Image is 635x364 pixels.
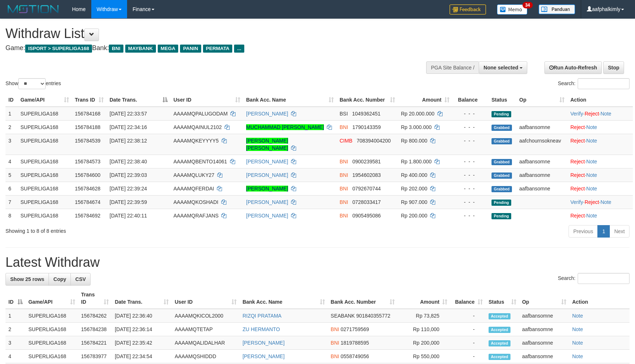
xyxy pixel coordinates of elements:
div: - - - [455,124,486,131]
span: AAAAMQKOSHADI [173,199,218,205]
span: Copy [53,276,66,282]
td: aafbansomne [519,323,569,336]
td: 2 [5,120,18,134]
td: - [450,323,485,336]
a: Note [572,326,583,332]
a: ZU HERMANTO [242,326,280,332]
th: Balance: activate to sort column ascending [450,288,485,309]
span: 156784188 [75,124,100,130]
a: [PERSON_NAME] [246,159,288,164]
a: [PERSON_NAME] [246,172,288,178]
td: aafbansomne [516,168,567,182]
a: Reject [570,138,585,144]
td: [DATE] 22:35:42 [112,336,172,350]
span: BNI [340,186,348,192]
span: [DATE] 22:39:03 [110,172,147,178]
span: 156784628 [75,186,100,192]
span: [DATE] 22:40:11 [110,213,147,219]
span: 156784674 [75,199,100,205]
span: Accepted [489,354,510,360]
a: Reject [570,186,585,192]
a: Next [609,225,630,238]
span: 156784168 [75,111,100,117]
td: SUPERLIGA168 [18,155,72,168]
span: Copy 901840355772 to clipboard [356,313,390,319]
span: MEGA [158,45,179,53]
td: AAAAMQKICOL2000 [172,309,240,323]
img: MOTION_logo.png [5,4,61,15]
span: Grabbed [491,138,512,144]
a: Note [586,186,597,192]
span: Grabbed [491,125,512,131]
td: [DATE] 22:36:14 [112,323,172,336]
td: aafbansomne [519,350,569,363]
a: Reject [570,213,585,219]
td: - [450,309,485,323]
span: [DATE] 22:39:59 [110,199,147,205]
span: AAAAMQRAFJANS [173,213,219,219]
span: Rp 202.000 [401,186,427,192]
img: Button%20Memo.svg [497,4,528,15]
span: Grabbed [491,186,512,192]
span: Grabbed [491,172,512,179]
h1: Withdraw List [5,26,416,41]
span: 156784692 [75,213,100,219]
img: Feedback.jpg [450,4,486,15]
td: SUPERLIGA168 [18,168,72,182]
td: SUPERLIGA168 [18,182,72,195]
span: Accepted [489,340,510,346]
span: Copy 0905495086 to clipboard [352,213,381,219]
td: [DATE] 22:34:54 [112,350,172,363]
a: [PERSON_NAME] [242,340,284,346]
td: AAAAMQALIDALHAR [172,336,240,350]
th: Bank Acc. Number: activate to sort column ascending [328,288,398,309]
div: - - - [455,198,486,206]
span: 156784573 [75,159,100,164]
span: Rp 3.000.000 [401,124,432,130]
a: [PERSON_NAME] [246,111,288,117]
span: PANIN [180,45,201,53]
span: AAAAMQKEYYYY5 [173,138,219,144]
td: 156783977 [78,350,112,363]
td: aafbansomne [519,336,569,350]
td: AAAAMQTETAP [172,323,240,336]
th: Game/API: activate to sort column ascending [26,288,78,309]
span: Copy 1819788595 to clipboard [341,340,369,346]
span: [DATE] 22:38:12 [110,138,147,144]
h4: Game: Bank: [5,45,416,52]
td: 156784262 [78,309,112,323]
td: SUPERLIGA168 [18,107,72,121]
span: Rp 400.000 [401,172,427,178]
div: - - - [455,158,486,165]
th: Op: activate to sort column ascending [519,288,569,309]
span: Show 25 rows [10,276,44,282]
span: Rp 200.000 [401,213,427,219]
a: Reject [570,172,585,178]
a: Note [586,124,597,130]
td: Rp 110,000 [398,323,450,336]
td: - [450,336,485,350]
td: SUPERLIGA168 [26,323,78,336]
span: [DATE] 22:38:40 [110,159,147,164]
td: Rp 550,000 [398,350,450,363]
td: 1 [5,107,18,121]
td: · [567,168,633,182]
a: Stop [603,61,624,74]
a: Verify [570,111,583,117]
span: BNI [331,340,339,346]
label: Search: [558,273,630,284]
span: BNI [340,159,348,164]
td: 1 [5,309,26,323]
input: Search: [578,78,630,89]
td: SUPERLIGA168 [18,120,72,134]
span: BNI [340,199,348,205]
td: aafchournsokneav [516,134,567,155]
td: SUPERLIGA168 [18,209,72,222]
td: SUPERLIGA168 [18,195,72,209]
span: BNI [331,326,339,332]
td: [DATE] 22:36:40 [112,309,172,323]
span: AAAAMQLUKY27 [173,172,214,178]
span: Copy 0558749056 to clipboard [341,353,369,359]
td: · [567,134,633,155]
input: Search: [578,273,630,284]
